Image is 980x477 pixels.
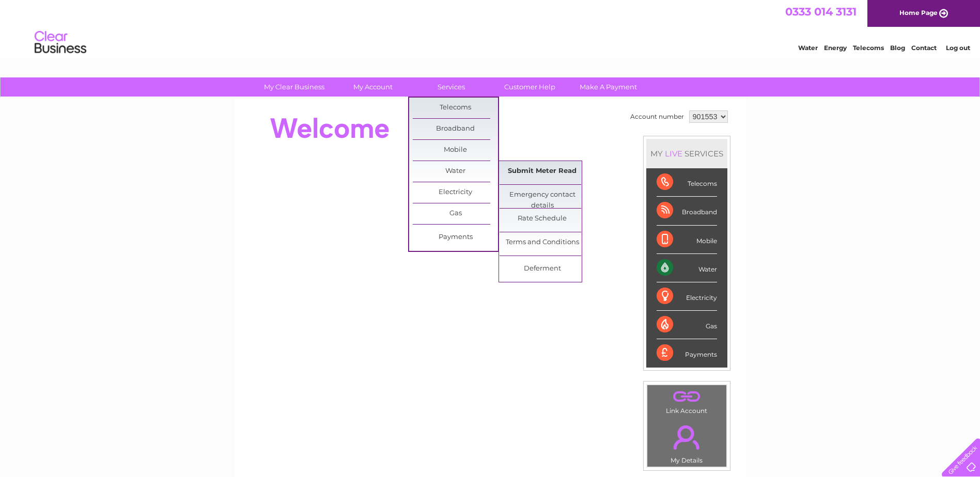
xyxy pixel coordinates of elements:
a: Water [413,161,498,182]
a: Rate Schedule [500,209,585,229]
a: My Account [330,77,415,97]
a: Telecoms [853,44,884,52]
div: Mobile [657,226,717,254]
img: logo.png [34,27,87,58]
a: My Clear Business [252,77,337,97]
a: Terms and Conditions [500,232,585,253]
div: Payments [657,339,717,367]
a: Payments [413,227,498,248]
a: Electricity [413,182,498,203]
div: MY SERVICES [646,139,727,168]
a: Telecoms [413,98,498,118]
a: Submit Meter Read [500,161,585,182]
div: LIVE [663,149,685,158]
div: Clear Business is a trading name of Verastar Limited (registered in [GEOGRAPHIC_DATA] No. 3667643... [246,6,735,50]
a: Make A Payment [566,77,651,97]
td: Link Account [647,385,727,417]
a: Services [409,77,494,97]
a: Log out [946,44,970,52]
a: Water [798,44,818,52]
div: Electricity [657,282,717,311]
a: Broadband [413,119,498,139]
a: Customer Help [487,77,572,97]
div: Broadband [657,197,717,225]
a: Contact [911,44,937,52]
div: Gas [657,311,717,339]
td: My Details [647,417,727,467]
a: Energy [824,44,847,52]
a: . [650,419,724,455]
a: Gas [413,203,498,224]
a: . [650,388,724,406]
a: Emergency contact details [500,185,585,205]
a: Mobile [413,140,498,161]
a: Deferment [500,259,585,279]
div: Telecoms [657,168,717,197]
a: 0333 014 3131 [785,5,857,18]
a: Blog [890,44,905,52]
td: Account number [628,108,687,125]
div: Water [657,254,717,282]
